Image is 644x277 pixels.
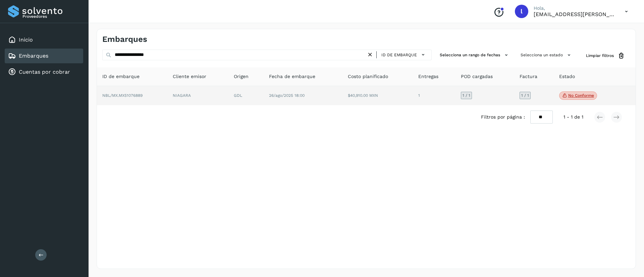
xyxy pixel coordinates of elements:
[5,49,83,63] div: Embarques
[102,34,147,44] h4: Embarques
[463,93,470,97] span: 1 / 1
[234,73,249,80] span: Origen
[22,14,80,19] p: Proveedores
[5,65,83,79] div: Cuentas por cobrar
[379,50,429,60] button: ID de embarque
[269,73,315,80] span: Fecha de embarque
[19,69,70,75] a: Cuentas por cobrar
[413,86,455,106] td: 1
[568,93,594,98] p: No conforme
[269,93,305,98] span: 26/ago/2025 18:00
[437,50,513,61] button: Selecciona un rango de fechas
[5,32,83,47] div: Inicio
[19,53,48,59] a: Embarques
[559,73,575,80] span: Estado
[518,50,575,61] button: Selecciona un estado
[228,86,264,106] td: GDL
[586,53,614,59] span: Limpiar filtros
[173,73,206,80] span: Cliente emisor
[19,37,33,43] a: Inicio
[581,50,630,62] button: Limpiar filtros
[418,73,438,80] span: Entregas
[342,86,413,106] td: $40,910.00 MXN
[534,11,614,17] p: lauraamalia.castillo@xpertal.com
[521,93,529,97] span: 1 / 1
[381,52,417,58] span: ID de embarque
[102,73,140,80] span: ID de embarque
[167,86,228,106] td: NIAGARA
[461,73,493,80] span: POD cargadas
[520,73,537,80] span: Factura
[348,73,388,80] span: Costo planificado
[102,93,143,98] span: NBL/MX.MX51076889
[563,114,583,121] span: 1 - 1 de 1
[534,5,614,11] p: Hola,
[481,114,525,121] span: Filtros por página :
